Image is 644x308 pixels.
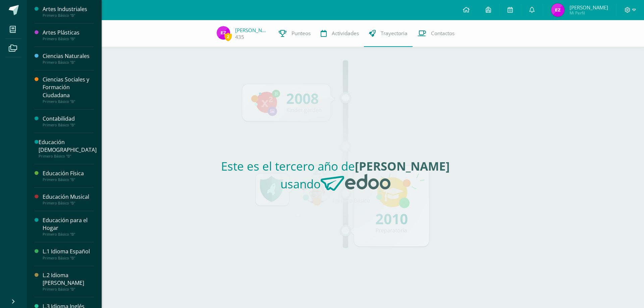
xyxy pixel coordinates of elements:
[431,30,454,37] span: Contactos
[316,20,364,47] a: Actividades
[43,217,94,237] a: Educación para el HogarPrimero Básico "B"
[364,20,413,47] a: Trayectoria
[43,13,94,18] div: Primero Básico "B"
[39,138,97,159] a: Educación [DEMOGRAPHIC_DATA]Primero Básico "B"
[43,193,94,205] a: Educación MusicalPrimero Básico "B"
[43,52,94,60] div: Ciencias Naturales
[43,170,94,182] a: Educación FísicaPrimero Básico "B"
[43,29,94,41] a: Artes PlásticasPrimero Básico "B"
[43,177,94,182] div: Primero Básico "B"
[291,30,311,37] span: Punteos
[43,232,94,237] div: Primero Básico "B"
[224,33,232,41] span: 2
[274,20,316,47] a: Punteos
[43,248,94,255] div: L.1 Idioma Español
[39,138,97,154] div: Educación [DEMOGRAPHIC_DATA]
[551,3,565,17] img: 687af13bb66982c3e5287b72cc16effe.png
[43,271,94,287] div: L.2 Idioma [PERSON_NAME]
[235,34,244,41] a: 435
[43,256,94,260] div: Primero Básico "B"
[43,60,94,65] div: Primero Básico "B"
[39,154,97,159] div: Primero Básico "B"
[570,10,608,16] span: Mi Perfil
[43,29,94,37] div: Artes Plásticas
[43,115,94,123] div: Contabilidad
[235,27,269,34] a: [PERSON_NAME]
[321,174,390,191] img: Edoo
[43,248,94,260] a: L.1 Idioma EspañolPrimero Básico "B"
[43,170,94,177] div: Educación Física
[43,76,94,104] a: Ciencias Sociales y Formación CiudadanaPrimero Básico "B"
[43,217,94,232] div: Educación para el Hogar
[43,5,94,13] div: Artes Industriales
[355,158,450,174] strong: [PERSON_NAME]
[43,76,94,99] div: Ciencias Sociales y Formación Ciudadana
[332,30,359,37] span: Actividades
[184,158,487,197] h2: Este es el tercero año de usando
[217,26,230,40] img: 687af13bb66982c3e5287b72cc16effe.png
[43,37,94,41] div: Primero Básico "B"
[43,201,94,205] div: Primero Básico "B"
[43,5,94,18] a: Artes IndustrialesPrimero Básico "B"
[43,52,94,65] a: Ciencias NaturalesPrimero Básico "B"
[43,193,94,201] div: Educación Musical
[381,30,408,37] span: Trayectoria
[570,4,608,11] span: [PERSON_NAME]
[43,287,94,292] div: Primero Básico "B"
[43,115,94,127] a: ContabilidadPrimero Básico "B"
[413,20,460,47] a: Contactos
[43,99,94,104] div: Primero Básico "B"
[43,271,94,292] a: L.2 Idioma [PERSON_NAME]Primero Básico "B"
[43,123,94,127] div: Primero Básico "B"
